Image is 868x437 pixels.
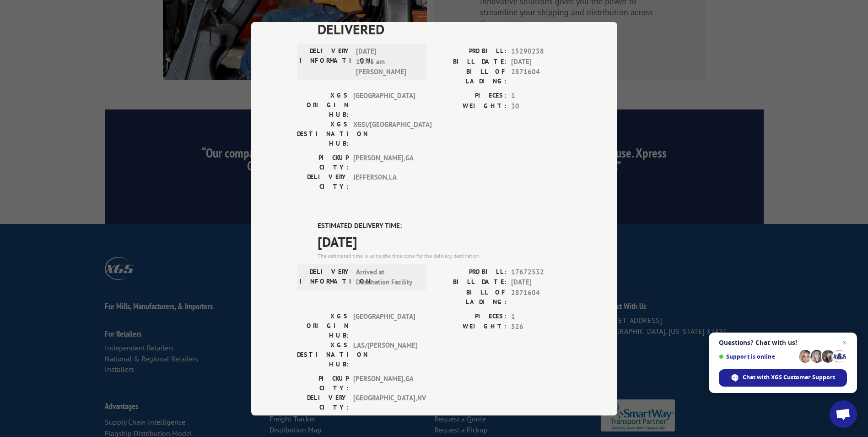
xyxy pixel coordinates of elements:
label: PROBILL: [434,267,507,277]
label: PICKUP CITY: [297,373,349,393]
span: [DATE] [511,277,571,288]
span: Chat with XGS Customer Support [743,373,835,382]
span: [GEOGRAPHIC_DATA] , NV [353,393,415,412]
label: DELIVERY INFORMATION: [300,267,351,287]
div: The estimated time is using the time zone for the delivery destination. [318,251,571,260]
span: Close chat [839,337,850,348]
label: DELIVERY CITY: [297,172,349,191]
span: [DATE] [318,231,571,251]
span: 1 [511,91,571,101]
label: BILL DATE: [434,56,507,67]
span: LAS/[PERSON_NAME] [353,340,415,369]
label: ESTIMATED DELIVERY TIME: [318,221,571,231]
label: XGS DESTINATION HUB: [297,120,349,148]
span: Questions? Chat with us! [719,339,847,346]
span: 2871604 [511,67,571,86]
label: DELIVERY INFORMATION: [300,46,351,77]
label: PICKUP CITY: [297,153,349,172]
span: 15290238 [511,46,571,57]
label: BILL OF LADING: [434,287,507,306]
label: PIECES: [434,311,507,322]
label: PIECES: [434,91,507,101]
span: 17672532 [511,267,571,277]
span: [DATE] [511,56,571,67]
span: 1 [511,311,571,322]
span: [PERSON_NAME] , GA [353,153,415,172]
span: Arrived at Destination Facility [356,267,418,287]
label: XGS ORIGIN HUB: [297,91,349,120]
span: [GEOGRAPHIC_DATA] [353,91,415,120]
label: BILL OF LADING: [434,67,507,86]
span: Support is online [719,353,796,360]
span: [GEOGRAPHIC_DATA] [353,311,415,340]
div: Chat with XGS Customer Support [719,369,847,387]
label: BILL DATE: [434,277,507,288]
span: 526 [511,322,571,332]
label: WEIGHT: [434,101,507,111]
label: XGS DESTINATION HUB: [297,340,349,369]
label: WEIGHT: [434,322,507,332]
span: [DATE] 10:45 am [PERSON_NAME] [356,46,418,77]
span: 30 [511,101,571,111]
label: XGS ORIGIN HUB: [297,311,349,340]
label: DELIVERY CITY: [297,393,349,412]
label: PROBILL: [434,46,507,57]
span: DELIVERED [318,19,571,39]
div: Open chat [830,400,857,428]
span: [PERSON_NAME] , GA [353,373,415,393]
span: 2871604 [511,287,571,306]
span: XGSI/[GEOGRAPHIC_DATA] [353,120,415,148]
span: JEFFERSON , LA [353,172,415,191]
